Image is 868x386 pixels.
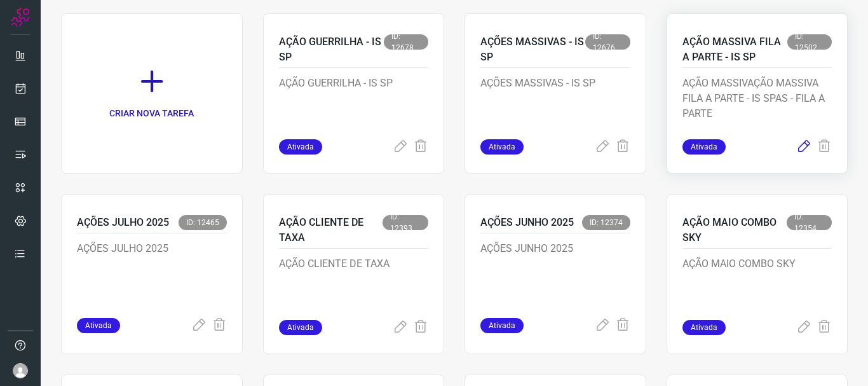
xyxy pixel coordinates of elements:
[585,34,630,50] span: ID: 12676
[279,76,429,139] p: AÇÃO GUERRILHA - IS SP
[13,363,28,378] img: avatar-user-boy.jpg
[279,139,322,155] span: Ativada
[77,215,169,230] p: AÇÕES JULHO 2025
[682,76,832,139] p: AÇÃO MASSIVAÇÃO MASSIVA FILA A PARTE - IS SPAS - FILA A PARTE
[682,139,726,155] span: Ativada
[582,215,630,230] span: ID: 12374
[77,241,227,305] p: AÇÕES JULHO 2025
[11,8,30,27] img: Logo
[279,34,384,65] p: AÇÃO GUERRILHA - IS SP
[682,320,726,335] span: Ativada
[480,318,524,333] span: Ativada
[480,34,585,65] p: AÇÕES MASSIVAS - IS SP
[61,13,243,174] a: CRIAR NOVA TAREFA
[682,256,832,320] p: AÇÃO MAIO COMBO SKY
[179,215,227,230] span: ID: 12465
[279,215,383,245] p: AÇÃO CLIENTE DE TAXA
[787,215,832,230] span: ID: 12354
[109,107,194,120] p: CRIAR NOVA TAREFA
[682,215,787,245] p: AÇÃO MAIO COMBO SKY
[787,34,832,50] span: ID: 12502
[279,320,322,335] span: Ativada
[384,34,428,50] span: ID: 12678
[279,256,429,320] p: AÇÃO CLIENTE DE TAXA
[480,241,630,305] p: AÇÕES JUNHO 2025
[480,215,574,230] p: AÇÕES JUNHO 2025
[480,76,630,139] p: AÇÕES MASSIVAS - IS SP
[682,34,788,65] p: AÇÃO MASSIVA FILA A PARTE - IS SP
[480,139,524,155] span: Ativada
[383,215,428,230] span: ID: 12393
[77,318,120,333] span: Ativada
